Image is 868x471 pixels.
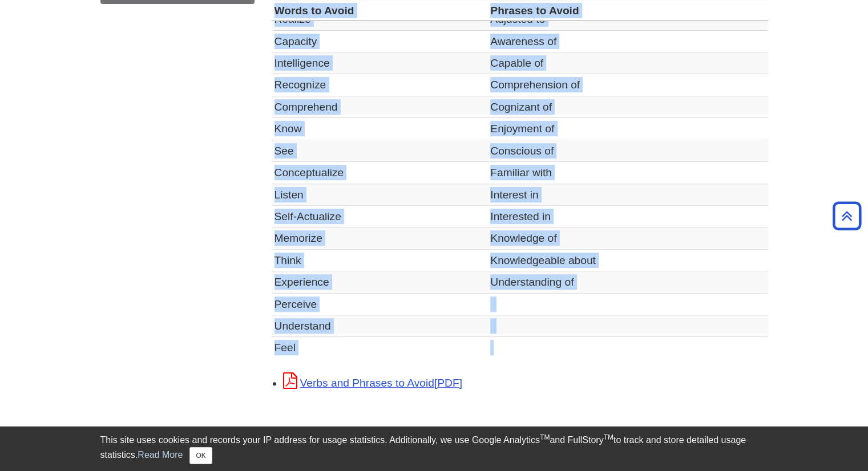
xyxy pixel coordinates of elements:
[487,74,768,96] td: Comprehension of
[272,96,488,117] td: Comprehend
[272,74,488,96] td: Recognize
[272,52,488,74] td: Intelligence
[487,228,768,249] td: Knowledge of
[604,433,613,441] sup: TM
[487,205,768,227] td: Interested in
[272,118,488,140] td: Know
[272,293,488,315] td: Perceive
[272,184,488,205] td: Listen
[272,205,488,227] td: Self-Actualize
[272,315,488,337] td: Understand
[487,162,768,184] td: Familiar with
[272,271,488,293] td: Experience
[272,228,488,249] td: Memorize
[487,271,768,293] td: Understanding of
[100,433,768,464] div: This site uses cookies and records your IP address for usage statistics. Additionally, we use Goo...
[487,30,768,52] td: Awareness of
[540,433,550,441] sup: TM
[487,184,768,205] td: Interest in
[829,208,865,224] a: Back to Top
[487,52,768,74] td: Capable of
[272,337,488,359] td: Feel
[272,140,488,161] td: See
[487,118,768,140] td: Enjoyment of
[272,249,488,271] td: Think
[272,30,488,52] td: Capacity
[272,162,488,184] td: Conceptualize
[487,140,768,161] td: Conscious of
[283,377,462,389] a: Link opens in new window
[138,450,183,460] a: Read More
[189,447,212,464] button: Close
[487,249,768,271] td: Knowledgeable about
[487,96,768,117] td: Cognizant of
